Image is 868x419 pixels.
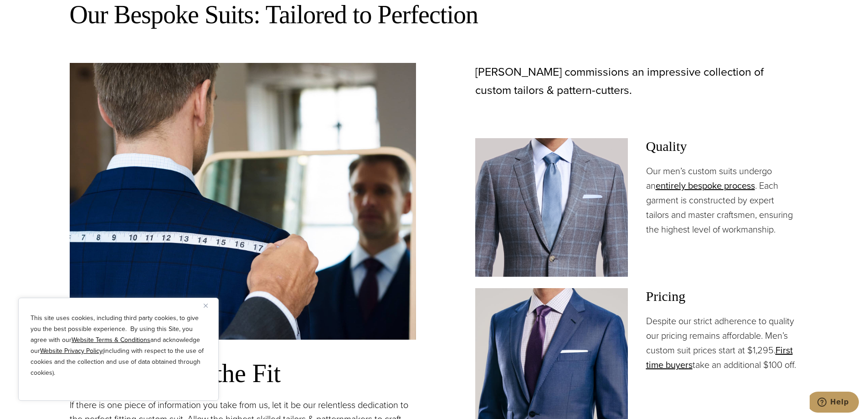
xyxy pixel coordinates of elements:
img: Bespoke tailor measuring the shoulder of client wearing a blue bespoke suit. [70,63,416,340]
p: [PERSON_NAME] commissions an impressive collection of custom tailors & pattern-cutters. [475,63,799,99]
h3: Pricing [646,288,799,305]
button: Close [204,300,215,311]
a: Website Terms & Conditions [72,335,150,345]
a: entirely bespoke process [656,179,755,192]
img: Close [204,304,208,308]
img: Client in Zegna grey windowpane bespoke suit with white shirt and light blue tie. [475,138,628,277]
p: Despite our strict adherence to quality our pricing remains affordable. Men’s custom suit prices ... [646,314,799,372]
h3: Quality [646,138,799,155]
p: Our men’s custom suits undergo an . Each garment is constructed by expert tailors and master craf... [646,164,799,237]
h3: It’s All About the Fit [70,358,416,389]
a: First time buyers [646,343,793,372]
p: This site uses cookies, including third party cookies, to give you the best possible experience. ... [31,313,206,378]
iframe: Opens a widget where you can chat to one of our agents [810,392,859,414]
a: Website Privacy Policy [40,346,103,356]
